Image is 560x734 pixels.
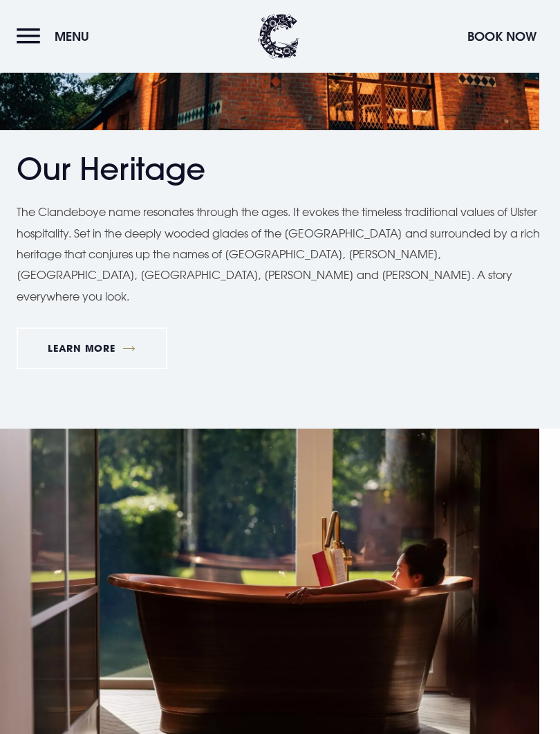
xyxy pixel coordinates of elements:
button: Book Now [460,21,543,51]
span: Menu [55,28,89,44]
h2: Our Heritage [17,151,286,188]
button: Menu [17,21,96,51]
p: The Clandeboye name resonates through the ages. It evokes the timeless traditional values of Ulst... [17,202,543,307]
img: Clandeboye Lodge [258,14,299,59]
a: Learn More [17,328,167,369]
